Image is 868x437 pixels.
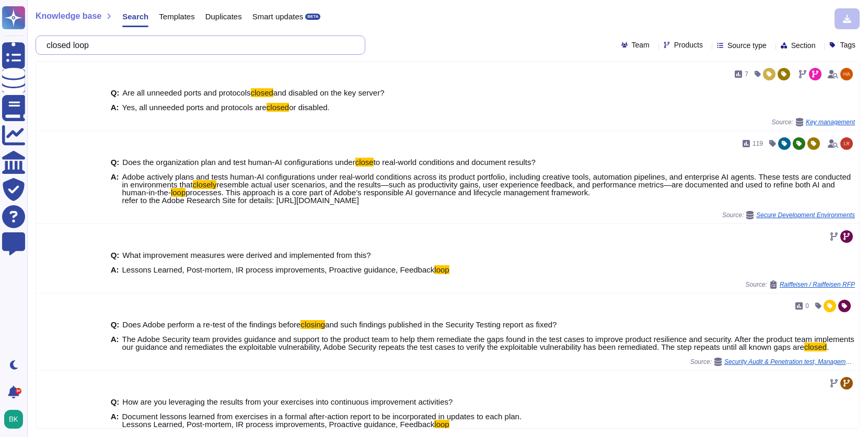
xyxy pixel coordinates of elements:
b: A: [111,103,119,111]
span: Duplicates [205,13,242,20]
span: Secure Development Environments [756,212,855,218]
mark: loop [434,265,449,274]
span: Source: [746,280,855,289]
span: Document lessons learned from exercises in a formal after-action report to be incorporated in upd... [122,412,522,429]
img: user [840,68,853,80]
mark: closing [300,320,325,329]
span: Raiffeisen / Raiffeisen RFP [780,281,855,288]
b: A: [111,266,119,274]
span: 0 [805,303,809,309]
b: Q: [111,251,120,259]
b: Q: [111,398,120,406]
span: Knowledge base [36,12,101,20]
span: Tags [840,41,855,49]
input: Search a question or template... [41,36,354,54]
mark: closely [193,180,217,189]
span: Section [791,42,816,49]
span: Products [674,41,703,49]
span: to real-world conditions and document results? [374,158,536,167]
span: Security Audit & Penetration test, Management of Technical Vulnerabilities [724,359,855,365]
span: Templates [159,13,194,20]
mark: loop [171,188,186,197]
div: BETA [305,14,320,20]
span: Does the organization plan and test human-AI configurations under [122,158,355,167]
div: 9+ [15,388,21,394]
span: Key management [806,119,855,125]
span: Are all unneeded ports and protocols [122,88,250,97]
mark: closed [804,342,827,351]
button: user [2,408,30,431]
span: or disabled. [289,103,330,112]
b: Q: [111,158,120,166]
span: resemble actual user scenarios, and the results—such as productivity gains, user experience feedb... [122,180,835,197]
span: Search [122,13,148,20]
span: The Adobe Security team provides guidance and support to the product team to help them remediate ... [122,335,854,351]
span: . [827,342,829,351]
b: A: [111,173,119,204]
img: user [840,137,853,150]
mark: closed [251,88,273,97]
span: processes. This approach is a core part of Adobe’s responsible AI governance and lifecycle manage... [122,188,591,205]
mark: loop [434,420,449,429]
span: Source type [727,42,767,49]
b: A: [111,335,119,351]
img: user [4,410,23,429]
span: Does Adobe perform a re-test of the findings before [122,320,300,329]
b: Q: [111,321,120,328]
b: A: [111,412,119,428]
mark: close [355,158,374,167]
span: Smart updates [252,13,304,20]
b: Q: [111,89,120,97]
span: Source: [772,118,855,126]
span: Source: [722,211,855,219]
span: What improvement measures were derived and implemented from this? [122,251,371,259]
span: 7 [745,71,748,77]
span: and disabled on the key server? [273,88,385,97]
span: Source: [690,358,855,366]
span: How are you leveraging the results from your exercises into continuous improvement activities? [122,397,453,406]
span: Adobe actively plans and tests human-AI configurations under real-world conditions across its pro... [122,172,851,189]
span: Team [632,41,650,49]
span: Yes, all unneeded ports and protocols are [122,103,267,112]
span: Lessons Learned, Post-mortem, IR process improvements, Proactive guidance, Feedback [122,265,435,274]
mark: closed [267,103,289,112]
span: and such findings published in the Security Testing report as fixed? [325,320,557,329]
span: 119 [753,140,763,147]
